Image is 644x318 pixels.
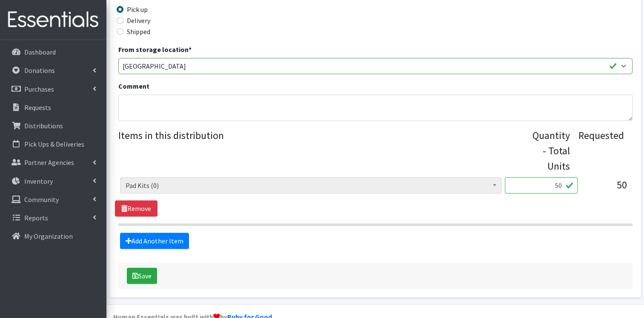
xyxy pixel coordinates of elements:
a: Inventory [3,173,103,190]
a: My Organization [3,228,103,245]
a: Add Another Item [120,233,189,249]
a: Requests [3,99,103,116]
p: Purchases [24,85,54,93]
a: Dashboard [3,43,103,61]
p: Reports [24,214,48,222]
a: Partner Agencies [3,154,103,171]
abbr: required [189,45,192,54]
div: 50 [584,177,627,200]
button: Save [127,268,157,284]
p: Requests [24,103,51,112]
a: Pick Ups & Deliveries [3,136,103,153]
label: Pick up [127,4,148,14]
label: From storage location [118,44,192,55]
label: Shipped [127,26,150,37]
input: Quantity [505,177,578,194]
p: Donations [24,66,55,75]
p: My Organization [24,232,73,240]
legend: Items in this distribution [118,128,530,171]
p: Distributions [24,121,63,130]
label: Delivery [127,15,150,26]
p: Dashboard [24,48,56,56]
p: Pick Ups & Deliveries [24,140,84,148]
p: Partner Agencies [24,158,74,167]
img: HumanEssentials [3,6,103,34]
a: Purchases [3,81,103,98]
a: Distributions [3,117,103,134]
label: Comment [118,81,149,91]
a: Remove [115,200,157,217]
p: Community [24,195,59,204]
p: Inventory [24,177,53,185]
div: Quantity - Total Units [530,128,570,174]
span: Pad Kits (0) [120,177,501,194]
a: Reports [3,209,103,226]
a: Donations [3,62,103,79]
span: Pad Kits (0) [126,179,496,191]
div: Requested [578,128,624,174]
a: Community [3,191,103,208]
